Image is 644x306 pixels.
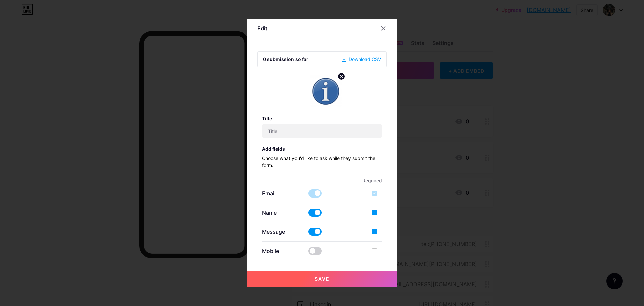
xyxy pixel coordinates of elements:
[262,228,302,236] p: Message
[262,177,382,184] p: Required
[310,75,342,107] img: link_thumbnail
[263,56,308,63] div: 0 submission so far
[257,24,267,32] div: Edit
[315,276,330,282] span: Save
[262,209,302,217] p: Name
[262,155,382,173] p: Choose what you'd like to ask while they submit the form.
[262,189,302,198] p: Email
[262,146,382,152] h3: Add fields
[247,271,397,287] button: Save
[262,247,302,255] p: Mobile
[262,116,382,121] h3: Title
[262,124,382,138] input: Title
